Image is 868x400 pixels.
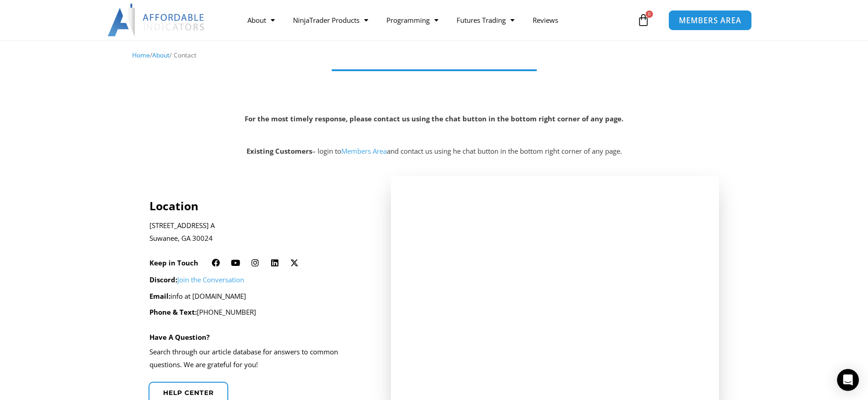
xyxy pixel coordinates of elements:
a: Join the Conversation [177,275,244,284]
a: About [238,10,284,31]
span: 0 [646,10,653,18]
strong: Existing Customers [247,146,312,156]
a: 0 [623,7,663,33]
strong: Email: [149,291,170,301]
span: Help center [163,390,214,396]
span: MEMBERS AREA [679,16,741,24]
strong: Discord: [149,275,177,284]
a: Home [132,51,150,59]
iframe: Affordable Indicators, Inc. [405,198,705,390]
a: Futures Trading [447,10,524,31]
div: Open Intercom Messenger [837,369,859,391]
h4: Location [149,199,367,213]
nav: Breadcrumb [132,49,736,61]
p: Search through our article database for answers to common questions. We are grateful for you! [149,346,367,371]
h6: Keep in Touch [149,259,198,267]
a: Programming [377,10,447,31]
a: Reviews [524,10,567,31]
a: MEMBERS AREA [668,10,752,30]
a: NinjaTrader Products [284,10,377,31]
strong: Phone & Text: [149,307,197,317]
p: info at [DOMAIN_NAME] [149,290,367,303]
strong: For the most timely response, please contact us using the chat button in the bottom right corner ... [245,114,623,123]
nav: Menu [238,10,635,31]
p: – login to and contact us using he chat button in the bottom right corner of any page. [5,145,863,158]
a: About [152,51,169,59]
p: [PHONE_NUMBER] [149,306,367,319]
a: Members Area [341,146,387,156]
h4: Have A Question? [149,333,210,341]
img: LogoAI | Affordable Indicators – NinjaTrader [108,4,205,36]
p: [STREET_ADDRESS] A Suwanee, GA 30024 [149,219,367,245]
